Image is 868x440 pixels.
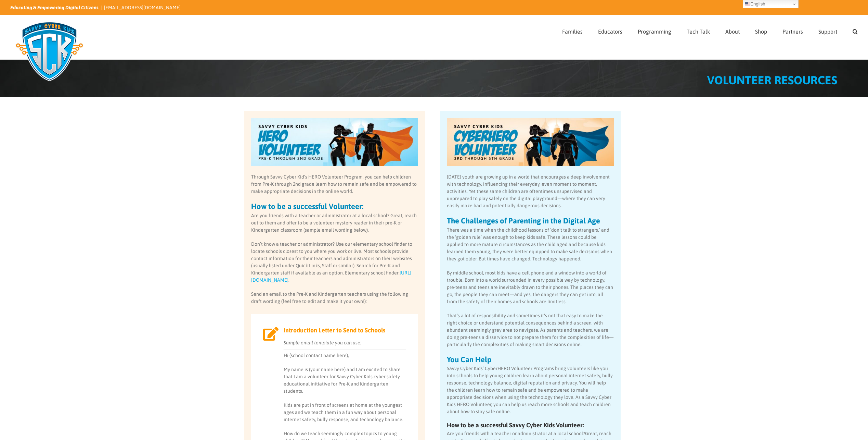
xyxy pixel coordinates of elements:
h4: How to be a successful Savvy Cyber Kids Volunteer: [447,422,614,428]
a: Programming [638,15,671,46]
p: Send an email to the Pre-K and Kindergarten teachers using the following draft wording (feel free... [251,291,418,305]
p: There was a time when the childhood lessons of ‘don’t talk to strangers,’ and the ‘golden rule’ w... [447,227,614,262]
img: SCK-GivePluse-Header-CyberHERO [447,118,614,166]
p: That’s a lot of responsibility and sometimes it’s not that easy to make the right choice or under... [447,312,614,348]
em: Sample email template you can use: [284,340,361,345]
span: Support [818,29,837,34]
strong: The Challenges of Parenting in the Digital Age [447,216,600,225]
p: [DATE] youth are growing up in a world that encourages a deep involvement with technology, influe... [447,173,614,209]
span: Educators [598,29,622,34]
p: By middle school, most kids have a cell phone and a window into a world of trouble. Born into a w... [447,269,614,305]
p: Kids are put in front of screens at home at the youngest ages and we teach them in a fun way abou... [284,402,406,423]
span: Are you friends with a teacher or administrator at a local school? [447,431,585,436]
a: [EMAIL_ADDRESS][DOMAIN_NAME] [104,5,181,10]
p: Hi (school contact name here), [284,352,406,359]
a: Shop [755,15,767,46]
a: Educators [598,15,622,46]
strong: You Can Help [447,355,492,364]
span: Families [562,29,583,34]
span: VOLUNTEER RESOURCES [707,73,837,87]
p: Through Savvy Cyber Kid’s HERO Volunteer Program, you can help children from Pre-K through 2nd gr... [251,173,418,195]
img: SCK-GivePluse-Header-HERO [251,118,418,166]
span: Are you friends with a teacher or administrator at a local school? Great, reach out to them and o... [251,213,417,233]
span: Partners [782,29,803,34]
span: Programming [638,29,671,34]
span: Tech Talk [687,29,710,34]
a: Tech Talk [687,15,710,46]
h2: Introduction Letter to Send to Schools [263,326,385,334]
img: Savvy Cyber Kids Logo [10,17,89,86]
p: Don’t know a teacher or administrator? Use our elementary school finder to locate schools closest... [251,241,418,284]
a: Search [853,15,858,46]
a: Partners [782,15,803,46]
p: My name is (your name here) and I am excited to share that I am a volunteer for Savvy Cyber Kids ... [284,366,406,395]
a: Support [818,15,837,46]
a: About [725,15,740,46]
strong: How to be a successful Volunteer: [251,202,363,211]
a: Families [562,15,583,46]
span: Shop [755,29,767,34]
span: About [725,29,740,34]
img: en [745,1,750,7]
i: Educating & Empowering Digital Citizens [10,5,99,10]
p: Savvy Cyber Kids’ CyberHERO Volunteer Programs bring volunteers like you into schools to help you... [447,365,614,415]
nav: Main Menu [562,15,858,46]
a: [URL][DOMAIN_NAME] [251,270,411,283]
